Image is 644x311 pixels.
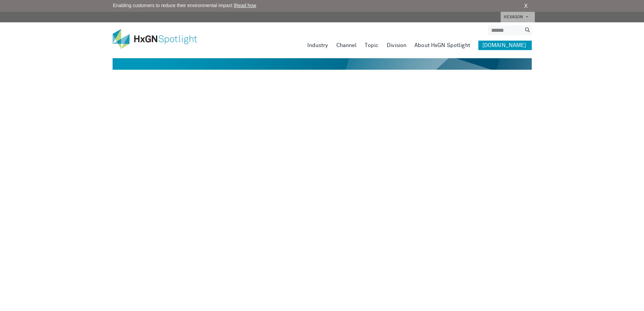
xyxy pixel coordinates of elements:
a: Division [387,41,406,50]
a: [DOMAIN_NAME] [478,41,532,50]
a: Industry [307,41,328,50]
img: HxGN Spotlight [113,29,207,49]
span: Enabling customers to reduce their environmental impact | [113,2,256,9]
a: Channel [336,41,357,50]
a: Read how [235,3,256,8]
a: About HxGN Spotlight [414,41,470,50]
a: HEXAGON [501,12,535,22]
a: Topic [365,41,379,50]
a: X [524,2,528,10]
